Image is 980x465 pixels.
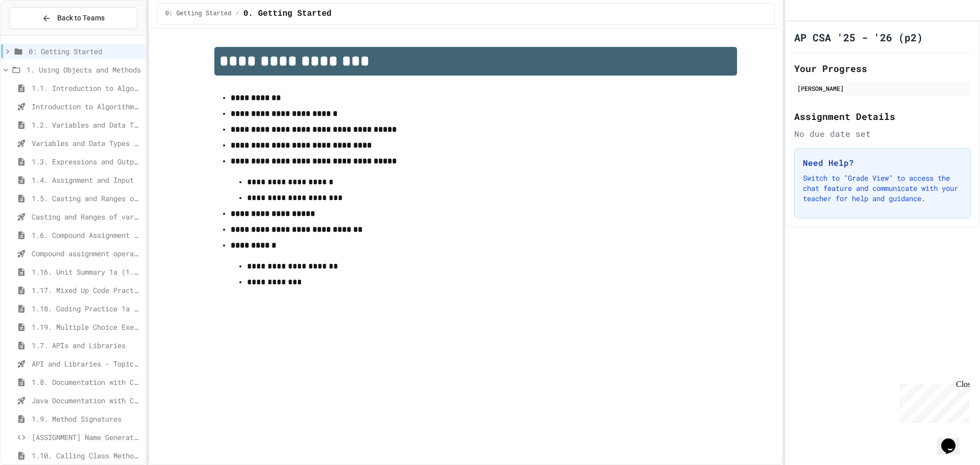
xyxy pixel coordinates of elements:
[32,377,141,387] span: 1.8. Documentation with Comments and Preconditions
[32,450,141,461] span: 1.10. Calling Class Methods
[29,46,141,57] span: 0: Getting Started
[794,128,971,140] div: No due date set
[32,322,141,332] span: 1.19. Multiple Choice Exercises for Unit 1a (1.1-1.6)
[32,413,141,424] span: 1.9. Method Signatures
[794,61,971,76] h2: Your Progress
[794,30,923,44] h1: AP CSA '25 - '26 (p2)
[32,101,141,112] span: Introduction to Algorithms, Programming, and Compilers
[243,8,332,20] span: 0. Getting Started
[235,10,239,18] span: /
[32,193,141,204] span: 1.5. Casting and Ranges of Values
[32,358,141,369] span: API and Libraries - Topic 1.7
[32,138,141,149] span: Variables and Data Types - Quiz
[32,303,141,314] span: 1.18. Coding Practice 1a (1.1-1.6)
[165,10,232,18] span: 0: Getting Started
[937,424,970,455] iframe: chat widget
[32,266,141,277] span: 1.16. Unit Summary 1a (1.1-1.6)
[32,156,141,167] span: 1.3. Expressions and Output [New]
[797,84,968,93] div: [PERSON_NAME]
[803,173,962,204] p: Switch to "Grade View" to access the chat feature and communicate with your teacher for help and ...
[32,248,141,259] span: Compound assignment operators - Quiz
[32,175,141,185] span: 1.4. Assignment and Input
[32,285,141,296] span: 1.17. Mixed Up Code Practice 1.1-1.6
[803,157,962,169] h3: Need Help?
[794,109,971,124] h2: Assignment Details
[32,211,141,222] span: Casting and Ranges of variables - Quiz
[32,340,141,351] span: 1.7. APIs and Libraries
[9,7,137,29] button: Back to Teams
[32,395,141,406] span: Java Documentation with Comments - Topic 1.8
[32,83,141,93] span: 1.1. Introduction to Algorithms, Programming, and Compilers
[895,380,970,423] iframe: chat widget
[32,230,141,240] span: 1.6. Compound Assignment Operators
[32,432,141,443] span: [ASSIGNMENT] Name Generator Tool (LO5)
[4,4,70,65] div: Chat with us now!Close
[32,119,141,130] span: 1.2. Variables and Data Types
[27,64,141,75] span: 1. Using Objects and Methods
[57,13,105,23] span: Back to Teams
